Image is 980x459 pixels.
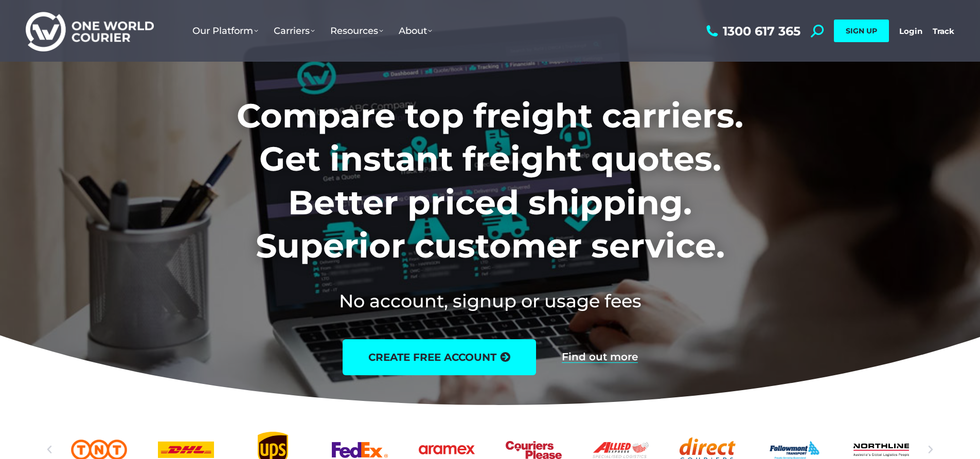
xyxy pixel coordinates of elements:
a: Login [899,26,922,36]
a: Our Platform [185,15,266,47]
span: Our Platform [192,25,258,36]
span: Resources [330,25,383,36]
a: 1300 617 365 [704,25,800,38]
img: One World Courier [26,10,154,52]
a: About [391,15,440,47]
a: SIGN UP [834,20,889,42]
a: Resources [323,15,391,47]
h2: No account, signup or usage fees [169,288,811,314]
a: Track [933,26,954,36]
a: create free account [343,339,536,375]
h1: Compare top freight carriers. Get instant freight quotes. Better priced shipping. Superior custom... [169,94,811,268]
span: SIGN UP [846,26,877,35]
a: Carriers [266,15,323,47]
span: About [399,25,432,36]
span: Carriers [274,25,315,36]
a: Find out more [562,352,638,363]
